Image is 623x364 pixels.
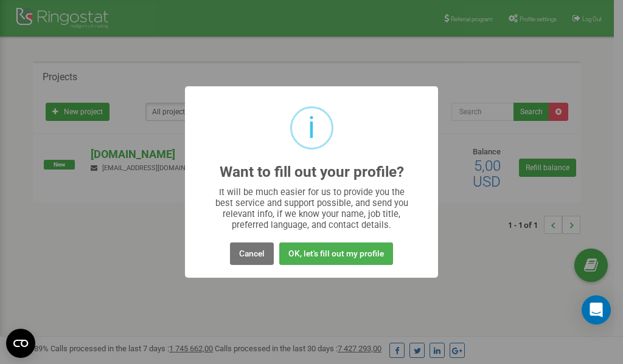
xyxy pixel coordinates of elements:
div: It will be much easier for us to provide you the best service and support possible, and send you ... [209,187,414,230]
button: OK, let's fill out my profile [279,242,393,265]
div: i [308,108,315,148]
button: Cancel [230,242,274,265]
h2: Want to fill out your profile? [220,164,404,180]
button: Open CMP widget [6,329,35,358]
div: Open Intercom Messenger [582,295,611,325]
